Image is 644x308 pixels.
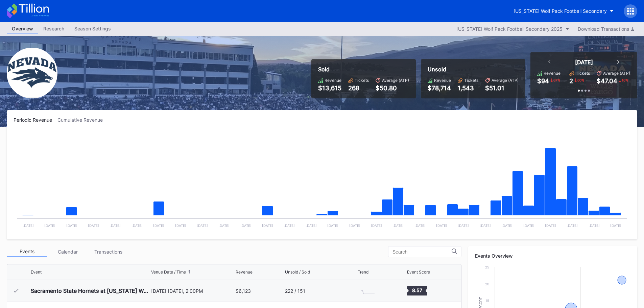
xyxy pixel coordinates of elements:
div: Revenue [544,71,560,76]
div: Calendar [47,246,88,257]
div: Average (ATP) [603,71,630,76]
text: [DATE] [132,223,143,228]
div: Event [31,269,42,275]
text: [DATE] [153,223,164,228]
text: 8.57 [412,287,422,293]
text: [DATE] [545,223,556,228]
img: Nevada_Wolf_Pack_Football_Secondary.png [7,48,57,98]
div: 2 [569,77,573,85]
text: [DATE] [610,223,621,228]
div: 1,543 [458,85,478,92]
div: 67 % [553,77,561,83]
text: [DATE] [371,223,382,228]
div: Revenue [434,78,451,83]
text: 15 [485,299,489,303]
text: [DATE] [349,223,360,228]
text: [DATE] [392,223,404,228]
text: [DATE] [284,223,295,228]
div: Venue Date / Time [151,269,186,275]
text: [DATE] [306,223,317,228]
text: [DATE] [589,223,600,228]
text: [DATE] [327,223,338,228]
svg: Chart title [358,282,378,299]
div: $6,123 [236,288,251,294]
div: Revenue [236,269,253,275]
div: Unsold / Sold [285,269,310,275]
text: [DATE] [110,223,121,228]
div: Cumulative Revenue [57,117,108,123]
div: $13,615 [318,85,341,92]
div: Revenue [325,78,341,83]
text: [DATE] [240,223,252,228]
div: $50.80 [376,85,409,92]
div: Average (ATP) [492,78,519,83]
div: 16 % [621,77,629,83]
text: [DATE] [480,223,491,228]
text: [DATE] [88,223,99,228]
div: Unsold [428,66,519,73]
div: Event Score [407,269,430,275]
text: 20 [485,282,489,286]
div: Sold [318,66,409,73]
text: [DATE] [523,223,534,228]
div: Sacramento State Hornets at [US_STATE] Wolf Pack Football [31,287,149,294]
button: Download Transactions [574,24,637,33]
div: [US_STATE] Wolf Pack Football Secondary [514,8,607,14]
text: [DATE] [262,223,273,228]
text: [DATE] [414,223,426,228]
button: [US_STATE] Wolf Pack Football Secondary [508,5,619,17]
text: [DATE] [175,223,186,228]
div: $51.01 [485,85,519,92]
div: Tickets [355,78,369,83]
div: Events Overview [475,253,630,259]
text: [DATE] [218,223,230,228]
a: Overview [7,24,38,34]
div: Transactions [88,246,128,257]
input: Search [392,249,452,255]
a: Research [38,24,69,34]
text: [DATE] [458,223,469,228]
div: Tickets [576,71,590,76]
text: 25 [485,265,489,269]
div: Events [7,246,47,257]
div: [DATE] [575,59,593,66]
div: 222 / 151 [285,288,305,294]
div: 268 [348,85,369,92]
text: [DATE] [567,223,578,228]
div: [DATE] [DATE], 2:00PM [151,288,234,294]
svg: Chart title [14,131,630,233]
div: Periodic Revenue [14,117,57,123]
div: [US_STATE] Wolf Pack Football Secondary 2025 [456,26,563,32]
text: [DATE] [66,223,77,228]
div: Trend [358,269,368,275]
div: $78,714 [428,85,451,92]
text: [DATE] [436,223,447,228]
div: 60 % [577,77,585,83]
div: Average (ATP) [382,78,409,83]
text: [DATE] [23,223,34,228]
div: $47.04 [597,77,617,85]
text: [DATE] [501,223,512,228]
div: Tickets [464,78,478,83]
text: [DATE] [44,223,55,228]
a: Season Settings [69,24,116,34]
div: Download Transactions [578,26,634,32]
button: [US_STATE] Wolf Pack Football Secondary 2025 [453,24,573,33]
text: [DATE] [197,223,208,228]
div: $94 [537,77,549,85]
